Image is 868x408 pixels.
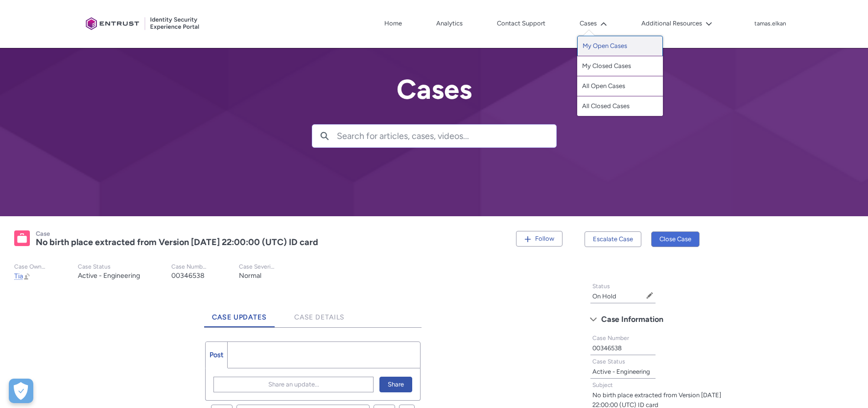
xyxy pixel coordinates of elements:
[14,263,47,271] p: Case Owner
[592,382,613,388] span: Subject
[592,344,622,352] lightning-formatted-text: 00346538
[204,300,275,327] a: Case Updates
[592,283,610,290] span: Status
[646,292,654,299] button: Edit Status
[592,368,650,375] lightning-formatted-text: Active - Engineering
[213,377,374,392] button: Share an update...
[286,300,353,327] a: Case Details
[754,21,786,27] p: tamas.elkan
[36,230,50,237] records-entity-label: Case
[14,272,23,280] span: Tia
[585,312,738,327] button: Case Information
[23,272,31,280] button: Change Owner
[577,56,663,76] a: My Closed Cases
[382,16,404,31] a: Home
[388,377,404,392] span: Share
[535,235,554,242] span: Follow
[78,263,140,271] p: Case Status
[516,231,563,247] button: Follow
[754,18,787,28] button: User Profile tamas.elkan
[823,363,868,408] iframe: Qualified Messenger
[210,351,223,359] span: Post
[171,263,208,271] p: Case Number
[577,16,610,31] button: Cases
[36,237,318,248] lightning-formatted-text: No birth place extracted from Version 31 Mar 2016, 22:00:00 (UTC) ID card
[601,312,663,327] span: Case Information
[206,342,228,368] a: Post
[592,293,616,300] lightning-formatted-text: On Hold
[8,156,142,164] a: [EMAIL_ADDRESS][DOMAIN_NAME]
[171,272,205,280] lightning-formatted-text: 00346538
[379,377,412,392] button: Share
[9,379,33,403] div: Cookie Preferences
[577,76,663,96] a: All Open Cases
[577,96,663,116] a: All Closed Cases
[592,335,629,341] span: Case Number
[239,263,275,271] p: Case Severity
[239,272,261,280] lightning-formatted-text: Normal
[78,272,140,280] lightning-formatted-text: Active - Engineering
[212,313,267,321] span: Case Updates
[577,36,663,56] a: My Open Cases
[268,377,319,392] span: Share an update...
[592,358,625,365] span: Case Status
[639,16,715,31] button: Additional Resources
[434,16,465,31] a: Analytics, opens in new tab
[337,125,556,147] input: Search for articles, cases, videos...
[9,379,33,403] button: Open Preferences
[585,231,641,247] button: Escalate Case
[5,121,32,130] strong: [DATE]
[651,231,700,247] button: Close Case
[294,313,345,321] span: Case Details
[205,341,421,401] div: Chatter Publisher
[312,74,557,105] h2: Cases
[494,16,548,31] a: Contact Support
[312,125,337,147] button: Search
